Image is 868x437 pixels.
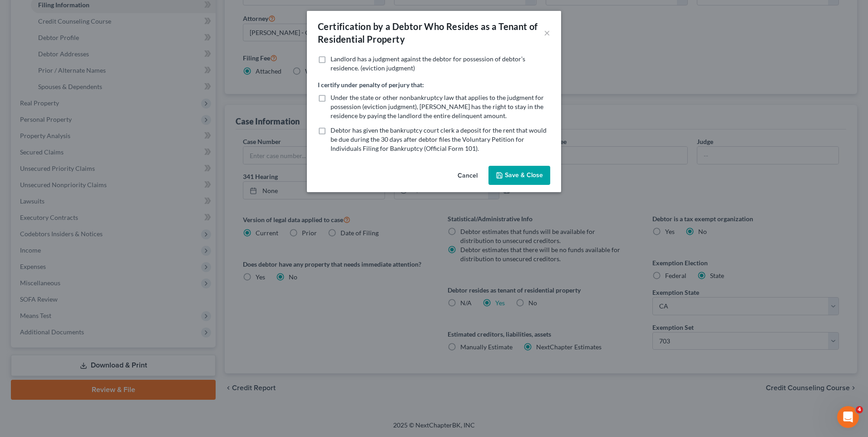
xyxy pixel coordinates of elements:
[330,126,547,152] span: Debtor has given the bankruptcy court clerk a deposit for the rent that would be due during the 3...
[318,20,544,45] div: Certification by a Debtor Who Resides as a Tenant of Residential Property
[544,27,550,38] button: ×
[488,166,550,185] button: Save & Close
[856,406,863,413] span: 4
[330,94,544,119] span: Under the state or other nonbankruptcy law that applies to the judgment for possession (eviction ...
[450,167,485,185] button: Cancel
[330,55,525,72] span: Landlord has a judgment against the debtor for possession of debtor’s residence. (eviction judgment)
[318,80,424,89] label: I certify under penalty of perjury that:
[837,406,859,428] iframe: Intercom live chat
